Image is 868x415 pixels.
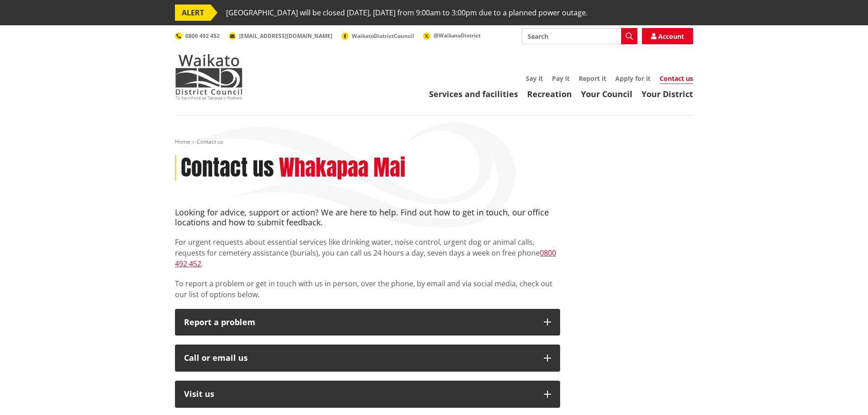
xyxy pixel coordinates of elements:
[522,28,637,44] input: Search input
[175,138,190,145] a: Home
[279,155,406,181] h2: Whakapaa Mai
[552,74,570,83] a: Pay it
[175,138,693,146] nav: breadcrumb
[185,32,220,40] span: 0800 492 452
[184,354,535,363] div: Call or email us
[434,32,481,39] span: @WaikatoDistrict
[175,208,560,227] h4: Looking for advice, support or action? We are here to help. Find out how to get in touch, our off...
[175,54,243,99] img: Waikato District Council - Te Kaunihera aa Takiwaa o Waikato
[352,32,414,40] span: WaikatoDistrictCouncil
[226,5,588,21] span: [GEOGRAPHIC_DATA] will be closed [DATE], [DATE] from 9:00am to 3:00pm due to a planned power outage.
[175,345,560,372] button: Call or email us
[175,381,560,408] button: Visit us
[175,32,220,40] a: 0800 492 452
[197,138,223,145] span: Contact us
[429,89,518,99] a: Services and facilities
[581,89,632,99] a: Your Council
[615,74,651,83] a: Apply for it
[423,32,481,39] a: @WaikatoDistrict
[229,32,332,40] a: [EMAIL_ADDRESS][DOMAIN_NAME]
[579,74,606,83] a: Report it
[642,89,693,99] a: Your District
[527,89,572,99] a: Recreation
[175,278,560,300] p: To report a problem or get in touch with us in person, over the phone, by email and via social me...
[341,32,414,40] a: WaikatoDistrictCouncil
[660,74,693,84] a: Contact us
[175,248,556,269] a: 0800 492 452
[184,318,535,327] p: Report a problem
[181,155,274,181] h1: Contact us
[175,5,211,21] span: ALERT
[239,32,332,40] span: [EMAIL_ADDRESS][DOMAIN_NAME]
[642,28,693,44] a: Account
[175,309,560,336] button: Report a problem
[175,237,560,269] p: For urgent requests about essential services like drinking water, noise control, urgent dog or an...
[184,390,535,399] p: Visit us
[526,74,543,83] a: Say it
